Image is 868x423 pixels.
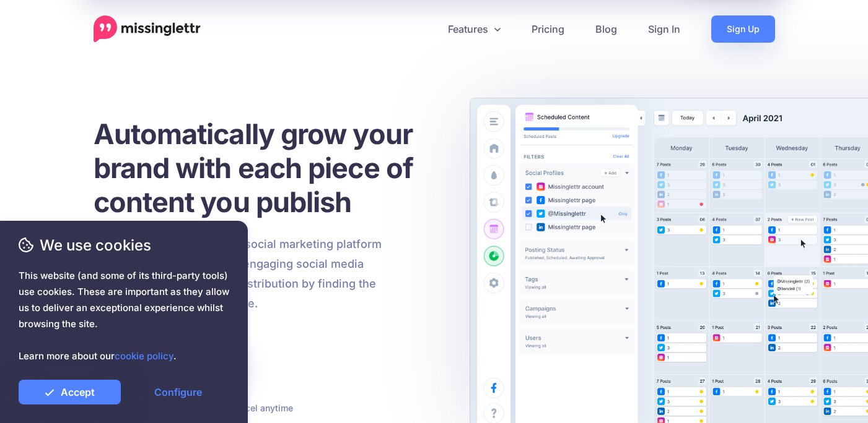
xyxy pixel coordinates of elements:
li: Cancel anytime [217,400,293,416]
a: Blog [580,15,633,43]
a: Accept [19,380,121,404]
span: We use cookies [19,234,229,256]
a: Home [94,15,201,43]
a: Sign In [633,15,696,43]
span: This website (and some of its third-party tools) use cookies. These are important as they allow u... [19,268,229,364]
h1: Automatically grow your brand with each piece of content you publish [94,117,444,219]
a: Features [432,15,516,43]
a: Pricing [516,15,580,43]
a: Sign Up [711,15,775,43]
a: cookie policy [115,350,173,362]
a: Configure [127,380,229,404]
